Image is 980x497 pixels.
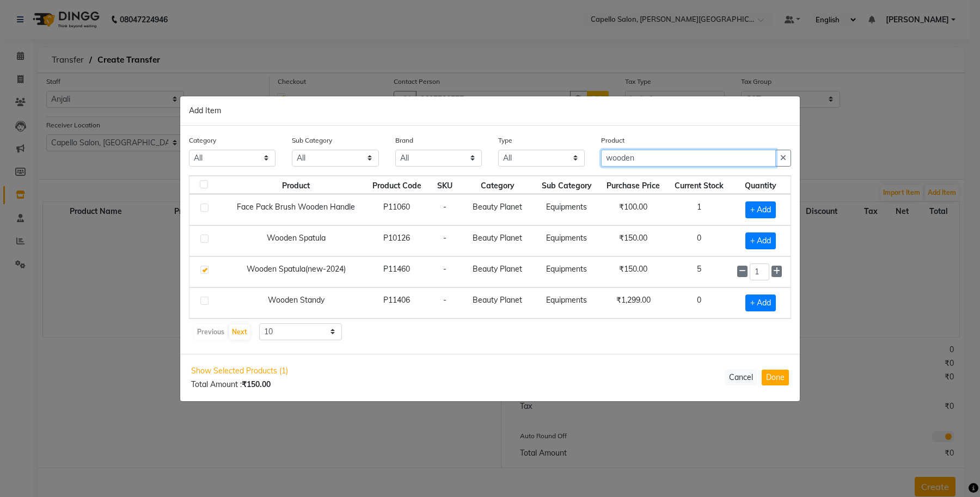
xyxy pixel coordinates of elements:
td: Equipments [534,225,599,256]
th: Sub Category [534,176,599,194]
td: Equipments [534,256,599,287]
td: ₹150.00 [599,225,667,256]
td: P10126 [365,225,428,256]
label: Type [498,136,512,145]
td: Beauty Planet [461,225,534,256]
td: 0 [667,287,731,318]
span: Total Amount : [191,379,271,389]
td: Beauty Planet [461,194,534,225]
td: - [428,256,461,287]
span: + Add [745,201,776,218]
button: Done [762,370,789,385]
td: - [428,287,461,318]
th: Current Stock [667,176,731,194]
td: 0 [667,225,731,256]
td: ₹1,299.00 [599,287,667,318]
th: Product Code [365,176,428,194]
input: Search or Scan Product [601,150,776,167]
button: Next [229,324,250,340]
td: Beauty Planet [461,256,534,287]
label: Category [189,136,216,145]
span: + Add [745,294,776,311]
label: Product [601,136,624,145]
td: 5 [667,256,731,287]
td: ₹150.00 [599,256,667,287]
th: SKU [428,176,461,194]
div: Add Item [180,96,800,126]
td: Wooden Standy [227,287,365,318]
th: Product [227,176,365,194]
td: Wooden Spatula(new-2024) [227,256,365,287]
td: Equipments [534,194,599,225]
td: Face Pack Brush Wooden Handle [227,194,365,225]
td: Equipments [534,287,599,318]
td: ₹100.00 [599,194,667,225]
td: - [428,194,461,225]
span: Show Selected Products (1) [191,365,288,377]
td: P11460 [365,256,428,287]
label: Brand [395,136,413,145]
label: Sub Category [292,136,332,145]
span: Purchase Price [607,181,660,191]
span: + Add [745,232,776,249]
b: ₹150.00 [242,379,271,389]
button: Cancel [725,370,757,385]
th: Quantity [731,176,791,194]
td: P11060 [365,194,428,225]
td: 1 [667,194,731,225]
td: P11406 [365,287,428,318]
td: Wooden Spatula [227,225,365,256]
td: Beauty Planet [461,287,534,318]
th: Category [461,176,534,194]
td: - [428,225,461,256]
